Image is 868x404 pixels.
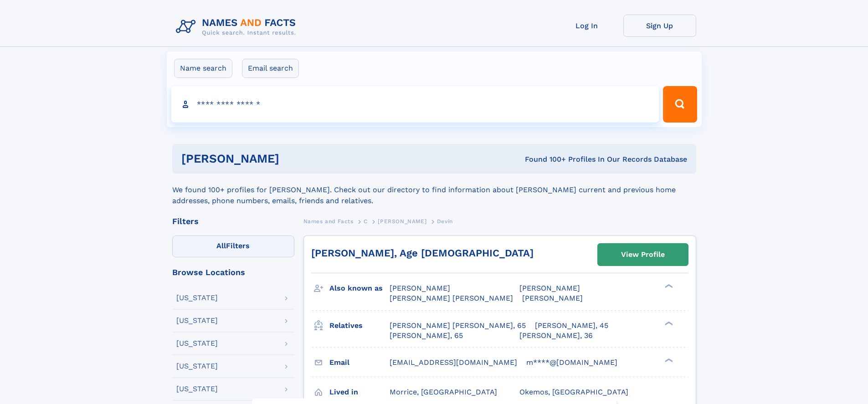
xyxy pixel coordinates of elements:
[176,294,218,302] div: [US_STATE]
[390,331,463,341] a: [PERSON_NAME], 65
[329,355,390,370] h3: Email
[390,321,526,331] a: [PERSON_NAME] [PERSON_NAME], 65
[550,15,623,37] a: Log In
[216,241,226,250] span: All
[172,268,294,276] div: Browse Locations
[176,385,218,393] div: [US_STATE]
[172,235,294,257] label: Filters
[390,284,450,292] span: [PERSON_NAME]
[663,283,673,289] div: ❯
[172,217,294,225] div: Filters
[176,363,218,370] div: [US_STATE]
[390,358,517,367] span: [EMAIL_ADDRESS][DOMAIN_NAME]
[329,384,390,400] h3: Lived in
[623,15,696,37] a: Sign Up
[311,247,534,259] a: [PERSON_NAME], Age [DEMOGRAPHIC_DATA]
[329,281,390,296] h3: Also known as
[663,320,673,326] div: ❯
[663,357,673,363] div: ❯
[176,317,218,324] div: [US_STATE]
[519,284,580,292] span: [PERSON_NAME]
[242,59,299,78] label: Email search
[390,388,497,396] span: Morrice, [GEOGRAPHIC_DATA]
[176,340,218,347] div: [US_STATE]
[364,215,368,227] a: C
[390,294,513,302] span: [PERSON_NAME] [PERSON_NAME]
[519,331,593,341] a: [PERSON_NAME], 36
[535,321,608,331] a: [PERSON_NAME], 45
[663,86,697,123] button: Search Button
[598,244,688,266] a: View Profile
[378,215,426,227] a: [PERSON_NAME]
[364,218,368,225] span: C
[174,59,232,78] label: Name search
[402,154,687,164] div: Found 100+ Profiles In Our Records Database
[172,15,303,39] img: Logo Names and Facts
[378,218,426,225] span: [PERSON_NAME]
[621,244,665,265] div: View Profile
[519,388,628,396] span: Okemos, [GEOGRAPHIC_DATA]
[522,294,583,302] span: [PERSON_NAME]
[172,174,696,206] div: We found 100+ profiles for [PERSON_NAME]. Check out our directory to find information about [PERS...
[171,86,659,123] input: search input
[329,318,390,333] h3: Relatives
[181,153,402,164] h1: [PERSON_NAME]
[437,218,453,225] span: Devin
[303,215,354,227] a: Names and Facts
